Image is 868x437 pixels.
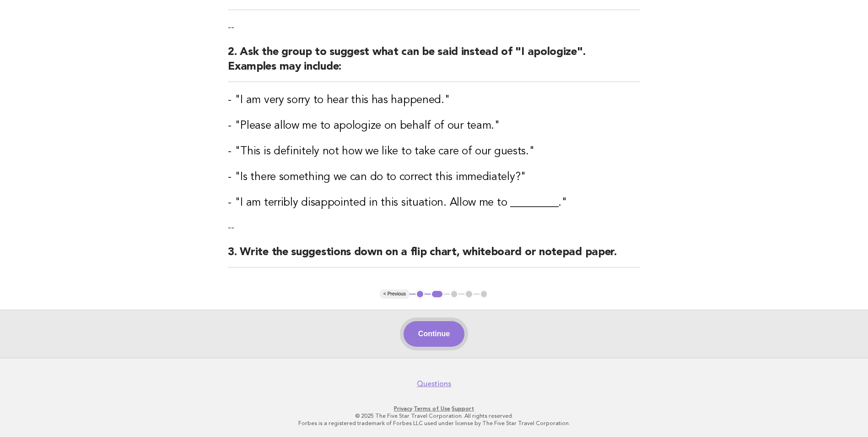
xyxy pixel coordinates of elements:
[394,405,412,412] a: Privacy
[154,412,714,420] p: © 2025 The Five Star Travel Corporation. All rights reserved.
[228,21,640,34] p: --
[404,321,464,347] button: Continue
[228,144,640,159] h3: - "This is definitely not how we like to take care of our guests."
[154,405,714,412] p: · ·
[228,245,640,268] h2: 3. Write the suggestions down on a flip chart, whiteboard or notepad paper.
[228,170,640,185] h3: - "Is there something we can do to correct this immediately?"
[154,420,714,427] p: Forbes is a registered trademark of Forbes LLC used under license by The Five Star Travel Corpora...
[414,405,450,412] a: Terms of Use
[228,119,640,133] h3: - "Please allow me to apologize on behalf of our team."
[228,221,640,234] p: --
[228,196,640,210] h3: - "I am terribly disappointed in this situation. Allow me to _________."
[417,379,451,388] a: Questions
[228,45,640,82] h2: 2. Ask the group to suggest what can be said instead of "I apologize". Examples may include:
[415,290,425,299] button: 1
[431,290,444,299] button: 2
[228,93,640,108] h3: - "I am very sorry to hear this has happened."
[452,405,474,412] a: Support
[380,290,410,299] button: < Previous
